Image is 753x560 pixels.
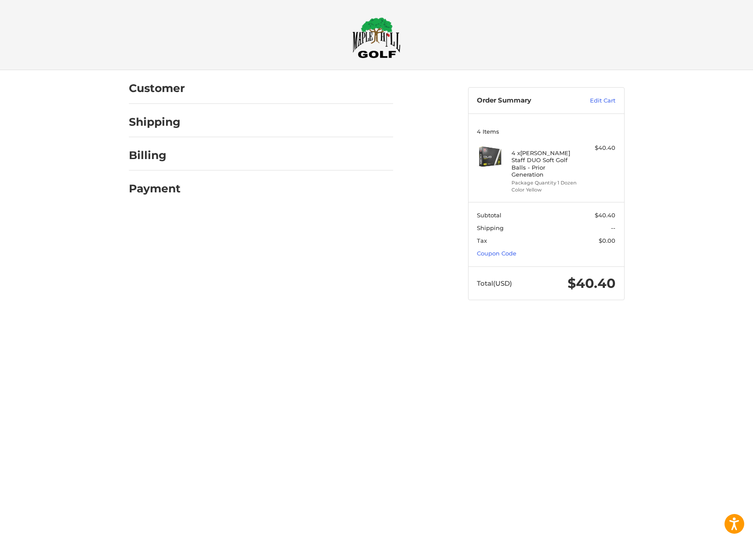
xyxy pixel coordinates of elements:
li: Color Yellow [511,186,579,194]
img: Maple Hill Golf [352,17,401,58]
h2: Shipping [129,115,181,129]
iframe: Google Customer Reviews [681,536,753,560]
h2: Billing [129,149,180,162]
li: Package Quantity 1 Dozen [511,179,579,187]
h2: Payment [129,182,181,195]
h2: Customer [129,82,185,95]
div: $40.40 [581,144,615,152]
span: Tax [477,237,487,244]
span: Shipping [477,224,504,231]
iframe: Gorgias live chat messenger [9,522,104,551]
span: -- [611,224,615,231]
h4: 4 x [PERSON_NAME] Staff DUO Soft Golf Balls - Prior Generation [511,149,579,178]
a: Coupon Code [477,250,516,257]
span: Total (USD) [477,279,512,287]
h3: Order Summary [477,96,571,105]
span: $40.40 [568,275,615,291]
h3: 4 Items [477,128,615,135]
span: $40.40 [595,212,615,219]
a: Edit Cart [571,96,615,105]
span: $0.00 [599,237,615,244]
span: Subtotal [477,212,501,219]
